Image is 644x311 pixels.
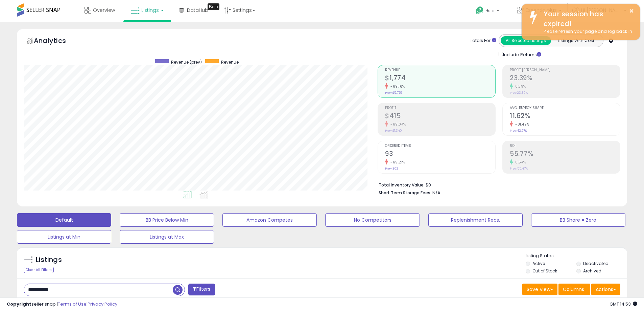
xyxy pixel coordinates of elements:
small: -69.21% [388,160,405,165]
button: Columns [558,284,590,295]
li: $0 [379,180,615,188]
b: Short Term Storage Fees: [379,190,431,196]
span: Overview [93,7,115,14]
span: Help [485,8,495,14]
small: Prev: $1,340 [385,129,402,133]
small: 0.54% [513,160,526,165]
span: Ordered Items [385,144,495,148]
label: Archived [583,268,601,274]
h2: $1,774 [385,74,495,83]
div: Totals For [470,38,496,44]
span: Revenue [221,59,239,65]
small: -69.04% [388,122,406,127]
button: Filters [188,284,215,295]
h2: 23.39% [510,74,620,83]
small: Prev: 302 [385,166,398,171]
b: Total Inventory Value: [379,182,425,188]
button: Amazon Competes [222,213,317,227]
a: Help [470,1,506,22]
i: Get Help [475,6,484,15]
span: N/A [432,190,440,196]
h2: 55.77% [510,150,620,159]
span: Revenue [385,68,495,72]
small: Prev: 55.47% [510,166,528,171]
span: ROI [510,144,620,148]
button: All Selected Listings [501,36,551,45]
span: DataHub [187,7,208,14]
button: Listings at Max [120,230,214,244]
span: 2025-08-11 14:53 GMT [610,301,637,307]
span: Avg. Buybox Share [510,106,620,110]
button: BB Price Below Min [120,213,214,227]
button: BB Share = Zero [531,213,625,227]
div: Clear All Filters [24,267,54,273]
small: -69.16% [388,84,405,89]
button: Replenishment Recs. [428,213,523,227]
div: Include Returns [494,50,549,58]
span: Profit [PERSON_NAME] [510,68,620,72]
button: Listings at Min [17,230,111,244]
h5: Analytics [34,36,79,47]
button: Save View [522,284,557,295]
a: Privacy Policy [88,301,117,307]
span: Listings [141,7,159,14]
strong: Copyright [7,301,31,307]
label: Active [532,261,545,266]
div: Tooltip anchor [208,3,219,10]
h2: 11.62% [510,112,620,121]
small: -81.49% [513,122,529,127]
small: Prev: $5,752 [385,91,402,95]
div: Your session has expired! [539,9,635,28]
span: Profit [385,106,495,110]
div: seller snap | | [7,301,117,308]
button: No Competitors [325,213,420,227]
small: Prev: 23.30% [510,91,528,95]
h5: Listings [36,255,62,265]
label: Out of Stock [532,268,557,274]
h2: 93 [385,150,495,159]
p: Listing States: [526,253,627,259]
h2: $415 [385,112,495,121]
span: Columns [563,286,584,293]
button: × [629,7,634,15]
div: Please refresh your page and log back in [539,28,635,35]
button: Default [17,213,111,227]
a: Terms of Use [58,301,87,307]
button: Actions [591,284,620,295]
label: Deactivated [583,261,609,266]
small: 0.39% [513,84,526,89]
button: Listings With Cost [551,36,601,45]
span: Revenue (prev) [171,59,202,65]
small: Prev: 62.77% [510,129,527,133]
